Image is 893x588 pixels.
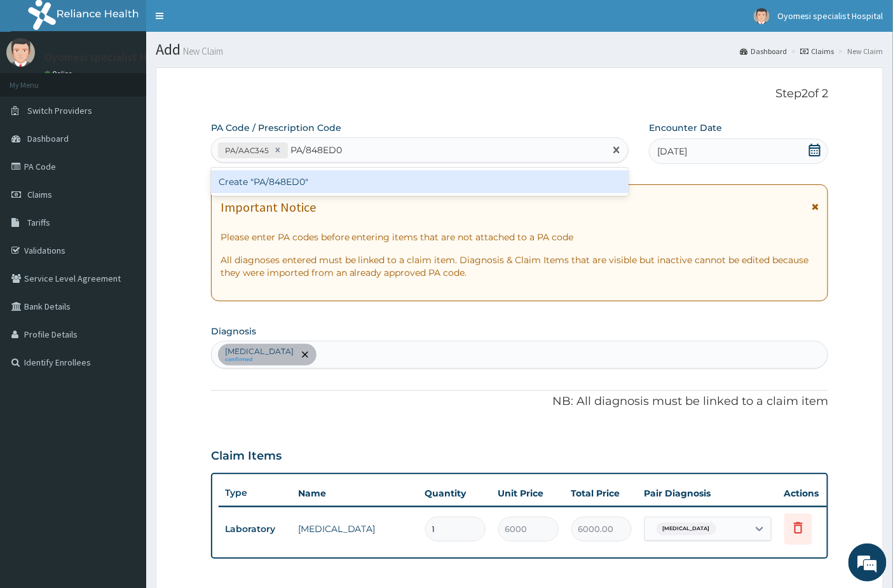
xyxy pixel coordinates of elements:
li: New Claim [836,46,883,57]
div: Minimize live chat window [208,6,239,37]
a: Dashboard [740,46,787,57]
p: [MEDICAL_DATA] [225,346,294,357]
th: Unit Price [492,481,565,506]
th: Type [219,481,292,505]
h1: Add [156,41,883,58]
span: Oyomesi specialist Hospital [777,10,883,22]
p: Please enter PA codes before entering items that are not attached to a PA code [221,231,819,243]
img: User Image [754,8,770,24]
label: Diagnosis [211,325,256,338]
span: Dashboard [27,133,69,144]
textarea: Type your message and hit 'Enter' [6,347,242,392]
td: [MEDICAL_DATA] [292,516,419,542]
td: Laboratory [219,517,292,541]
span: Switch Providers [27,105,92,116]
h1: Important Notice [221,200,316,214]
th: Quantity [419,481,492,506]
span: We're online! [74,160,175,289]
p: All diagnoses entered must be linked to a claim item. Diagnosis & Claim Items that are visible bu... [221,254,819,279]
small: confirmed [225,357,294,363]
th: Name [292,481,419,506]
div: Create "PA/848ED0" [211,170,629,193]
p: NB: All diagnosis must be linked to a claim item [211,393,829,410]
a: Claims [800,46,835,57]
img: User Image [6,38,35,67]
th: Pair Diagnosis [638,481,778,506]
th: Total Price [565,481,638,506]
span: Claims [27,189,52,200]
span: [MEDICAL_DATA] [657,523,716,535]
p: Step 2 of 2 [211,87,829,101]
div: PA/AAC345 [221,143,271,158]
th: Actions [778,481,842,506]
p: Oyomesi specialist Hospital [44,51,182,63]
span: Tariffs [27,217,50,228]
label: PA Code / Prescription Code [211,121,341,134]
small: New Claim [181,46,223,56]
h3: Claim Items [211,449,282,463]
div: Chat with us now [66,71,214,88]
label: Encounter Date [649,121,722,134]
span: remove selection option [299,349,311,360]
img: d_794563401_company_1708531726252_794563401 [24,64,51,95]
a: Online [44,69,75,78]
span: [DATE] [657,145,687,158]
